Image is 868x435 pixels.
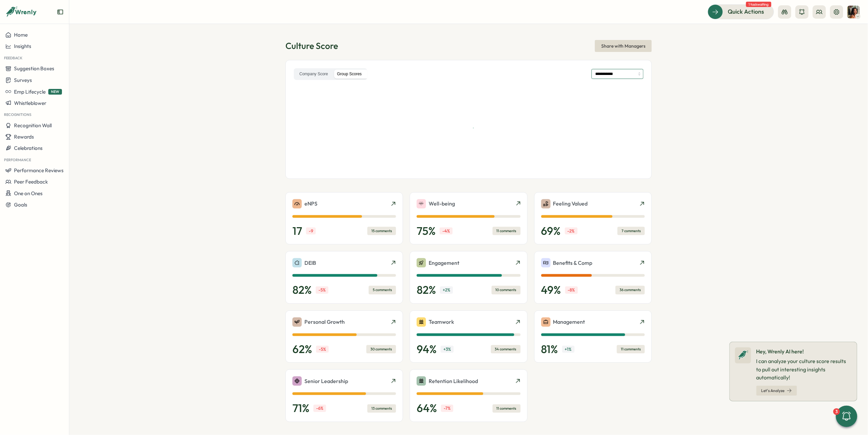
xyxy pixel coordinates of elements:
[534,310,652,363] a: Management81%+1%11 comments
[756,386,797,396] button: Let's Analyze
[410,192,527,245] a: Well-being75%-4%11 comments
[14,167,64,174] span: Performance Reviews
[14,145,43,151] span: Celebrations
[833,408,840,415] div: 3
[417,224,436,238] p: 75 %
[601,40,646,52] span: Share with Managers
[492,286,521,294] div: 10 comments
[553,259,593,267] p: Benefits & Comp
[14,202,27,208] span: Goals
[440,227,453,235] p: -4 %
[617,345,645,353] div: 11 comments
[14,134,34,140] span: Rewards
[410,369,527,422] a: Retention Likelihood64%-7%11 comments
[304,259,316,267] p: DEIB
[14,65,54,72] span: Suggestion Boxes
[57,9,64,15] button: Expand sidebar
[292,224,302,238] p: 17
[761,389,785,393] span: Let's Analyze
[292,402,309,415] p: 71 %
[493,227,521,235] div: 11 comments
[616,286,645,294] div: 36 comments
[836,406,857,427] button: 3
[14,89,46,95] span: Emp Lifecycle
[541,283,561,297] p: 49 %
[285,40,338,52] h1: Culture Score
[333,70,366,79] label: Group Scores
[440,286,453,294] p: + 2 %
[429,318,454,326] p: Teamwork
[441,346,454,353] p: + 3 %
[618,227,645,235] div: 7 comments
[565,227,578,235] p: -2 %
[595,40,652,52] button: Share with Managers
[295,70,332,79] label: Company Score
[746,2,771,7] span: 1 task waiting
[728,7,764,16] span: Quick Actions
[553,318,585,326] p: Management
[316,346,329,353] p: -5 %
[847,6,860,18] img: Viveca Riley
[306,227,316,235] p: -9
[429,259,459,267] p: Engagement
[541,343,558,356] p: 81 %
[493,404,521,413] div: 11 comments
[417,402,437,415] p: 64 %
[534,251,652,304] a: Benefits & Comp49%-8%36 comments
[304,377,348,385] p: Senior Leadership
[541,224,561,238] p: 69 %
[367,404,396,413] div: 13 comments
[410,310,527,363] a: Teamwork94%+3%34 comments
[285,251,403,304] a: DEIB82%-5%5 comments
[14,32,28,38] span: Home
[534,192,652,245] a: Feeling Valued69%-2%7 comments
[441,405,453,412] p: -7 %
[756,347,852,356] p: Hey, Wrenly AI here!
[429,377,478,385] p: Retention Likelihood
[285,369,403,422] a: Senior Leadership71%-6%13 comments
[304,318,345,326] p: Personal Growth
[304,200,317,208] p: eNPS
[417,343,437,356] p: 94 %
[313,405,326,412] p: -6 %
[292,283,312,297] p: 82 %
[14,122,52,129] span: Recognition Wall
[708,4,774,19] button: Quick Actions
[14,77,32,83] span: Surveys
[756,357,852,382] p: I can analyze your culture score results to pull out interesting insights automatically!
[565,286,578,294] p: -8 %
[14,179,48,185] span: Peer Feedback
[553,200,588,208] p: Feeling Valued
[285,310,403,363] a: Personal Growth62%-5%30 comments
[369,286,396,294] div: 5 comments
[292,343,312,356] p: 62 %
[417,283,436,297] p: 82 %
[410,251,527,304] a: Engagement82%+2%10 comments
[491,345,521,353] div: 34 comments
[14,43,31,49] span: Insights
[14,100,46,106] span: Whistleblower
[285,192,403,245] a: eNPS17-915 comments
[429,200,455,208] p: Well-being
[316,286,328,294] p: -5 %
[562,346,575,353] p: + 1 %
[367,227,396,235] div: 15 comments
[14,190,43,197] span: One on Ones
[48,89,62,95] span: NEW
[366,345,396,353] div: 30 comments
